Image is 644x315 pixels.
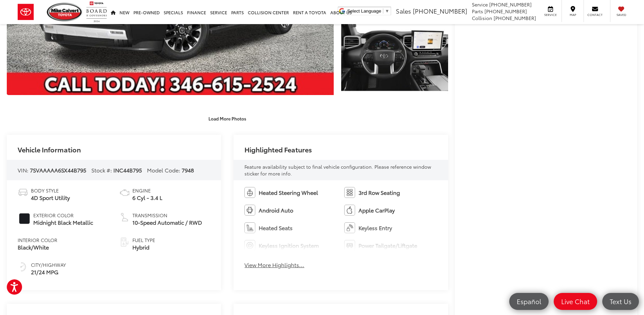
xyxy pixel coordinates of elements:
img: Android Auto [244,205,255,216]
span: [PHONE_NUMBER] [484,8,527,15]
span: Español [513,297,545,305]
span: Hybrid [132,243,155,251]
span: Text Us [606,297,635,305]
span: Map [565,13,580,17]
span: Exterior Color [33,212,93,219]
span: Apple CarPlay [358,206,395,214]
img: 2025 Toyota Sequoia Limited [340,14,449,96]
img: Keyless Entry [344,222,355,233]
a: Español [509,293,549,310]
span: City/Highway [31,261,66,268]
span: 4D Sport Utility [31,194,70,202]
span: Black/White [18,243,57,251]
a: Select Language​ [347,8,389,14]
span: Parts [472,8,483,15]
span: 10-Speed Automatic / RWD [132,219,202,226]
h2: Highlighted Features [244,146,312,153]
img: Fuel Economy [18,261,29,272]
span: Heated Steering Wheel [259,189,318,197]
img: Heated Seats [244,222,255,233]
span: Live Chat [558,297,593,305]
span: 7948 [182,166,194,174]
span: Saved [614,13,629,17]
span: Body Style [31,187,70,194]
span: [PHONE_NUMBER] [413,6,467,15]
img: 3rd Row Seating [344,187,355,198]
span: ▼ [385,8,389,14]
img: Mike Calvert Toyota [47,3,83,21]
span: [PHONE_NUMBER] [489,1,532,8]
img: Heated Steering Wheel [244,187,255,198]
span: #1A1C21 [19,213,30,224]
span: Midnight Black Metallic [33,219,93,226]
span: 3rd Row Seating [358,189,400,197]
span: Service [543,13,558,17]
span: Engine [132,187,162,194]
span: 21/24 MPG [31,268,66,276]
span: Android Auto [259,206,293,214]
span: Contact [587,13,603,17]
a: Live Chat [554,293,597,310]
span: [PHONE_NUMBER] [494,15,536,21]
a: Expand Photo 3 [341,15,448,95]
button: View More Highlights... [244,261,304,269]
span: Interior Color [18,237,57,243]
a: Text Us [602,293,639,310]
span: 6 Cyl - 3.4 L [132,194,162,202]
span: Sales [396,6,411,15]
span: Select Language [347,8,381,14]
span: Fuel Type [132,237,155,243]
span: Transmission [132,212,202,219]
button: Load More Photos [204,112,251,124]
span: Service [472,1,488,8]
span: Feature availability subject to final vehicle configuration. Please reference window sticker for ... [244,163,431,177]
span: Collision [472,15,492,21]
span: Model Code: [147,166,180,174]
img: Apple CarPlay [344,205,355,216]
